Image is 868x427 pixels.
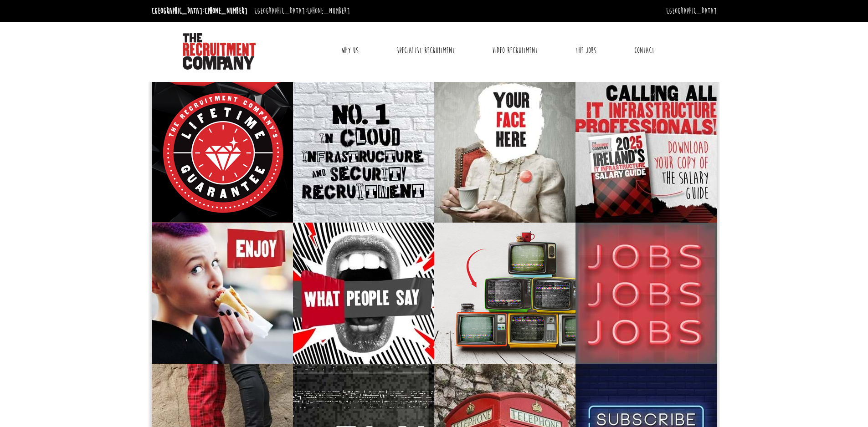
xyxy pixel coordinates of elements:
[390,39,462,62] a: Specialist Recruitment
[334,39,365,62] a: Why Us
[307,6,350,16] a: [PHONE_NUMBER]
[666,6,717,16] a: [GEOGRAPHIC_DATA]
[183,33,256,70] img: The Recruitment Company
[205,6,247,16] a: [PHONE_NUMBER]
[149,4,250,18] li: [GEOGRAPHIC_DATA]:
[252,4,352,18] li: [GEOGRAPHIC_DATA]:
[627,39,661,62] a: Contact
[485,39,544,62] a: Video Recruitment
[569,39,603,62] a: The Jobs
